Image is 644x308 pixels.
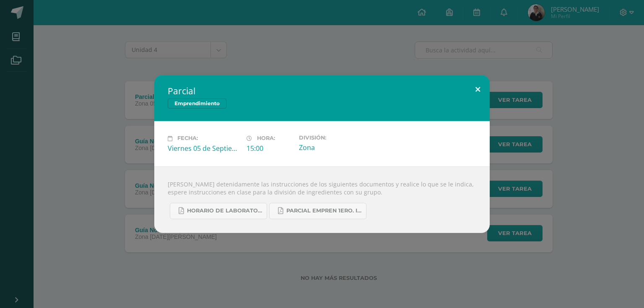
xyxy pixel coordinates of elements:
[168,144,240,153] div: Viernes 05 de Septiembre
[154,166,490,233] div: [PERSON_NAME] detenidamente las instrucciones de los siguientes documentos y realice lo que se le...
[168,85,476,97] h2: Parcial
[299,135,371,141] label: División:
[257,135,275,142] span: Hora:
[247,144,292,153] div: 15:00
[269,203,366,219] a: PARCIAL EMPREN 1ERO. IV BIM.docx.pdf
[168,98,226,109] span: Emprendimiento
[177,135,198,142] span: Fecha:
[187,207,262,214] span: HORARIO DE LABORATORIO IV 2025.pdf
[299,143,371,152] div: Zona
[286,207,362,214] span: PARCIAL EMPREN 1ERO. IV BIM.docx.pdf
[466,75,490,104] button: Close (Esc)
[170,203,267,219] a: HORARIO DE LABORATORIO IV 2025.pdf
